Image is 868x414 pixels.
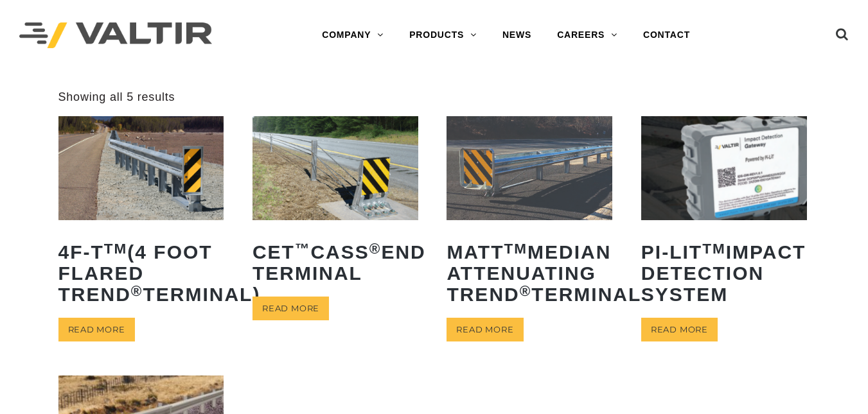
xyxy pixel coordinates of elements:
[295,241,311,257] sup: ™
[447,116,612,314] a: MATTTMMedian Attenuating TREND®Terminal
[131,283,143,299] sup: ®
[396,22,490,48] a: PRODUCTS
[641,318,718,341] a: Read more about “PI-LITTM Impact Detection System”
[447,318,523,341] a: Read more about “MATTTM Median Attenuating TREND® Terminal”
[369,241,382,257] sup: ®
[252,297,329,320] a: Read more about “CET™ CASS® End Terminal”
[447,232,612,315] h2: MATT Median Attenuating TREND Terminal
[641,116,807,314] a: PI-LITTMImpact Detection System
[104,241,128,257] sup: TM
[252,232,418,293] h2: CET CASS End Terminal
[702,241,726,257] sup: TM
[520,283,532,299] sup: ®
[19,22,212,49] img: Valtir
[641,232,807,315] h2: PI-LIT Impact Detection System
[630,22,703,48] a: CONTACT
[58,318,135,341] a: Read more about “4F-TTM (4 Foot Flared TREND® Terminal)”
[490,22,544,48] a: NEWS
[252,116,418,293] a: CET™CASS®End Terminal
[58,90,175,105] p: Showing all 5 results
[58,232,224,315] h2: 4F-T (4 Foot Flared TREND Terminal)
[504,241,527,257] sup: TM
[309,22,396,48] a: COMPANY
[544,22,630,48] a: CAREERS
[58,116,224,314] a: 4F-TTM(4 Foot Flared TREND®Terminal)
